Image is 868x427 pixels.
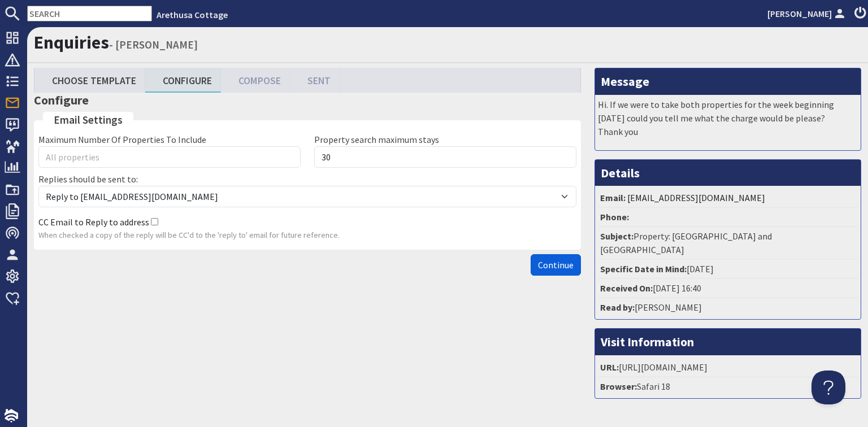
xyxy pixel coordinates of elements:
[38,146,301,168] input: All properties
[38,216,149,228] label: CC Email to Reply to address
[598,358,858,377] li: [URL][DOMAIN_NAME]
[600,230,633,242] strong: Subject:
[811,371,845,404] iframe: Toggle Customer Support
[598,260,858,279] li: [DATE]
[157,9,228,20] a: Arethusa Cottage
[627,192,765,203] a: [EMAIL_ADDRESS][DOMAIN_NAME]
[109,38,198,51] small: - [PERSON_NAME]
[54,113,123,127] span: translation missing: en.email_settings
[221,68,290,92] a: Compose
[34,68,145,92] a: Choose Template
[531,254,581,276] button: Continue
[600,381,637,392] strong: Browser:
[595,68,861,94] h3: Message
[595,160,861,186] h3: Details
[5,409,18,422] img: staytech_i_w-64f4e8e9ee0a9c174fd5317b4b171b261742d2d393467e5bdba4413f4f884c10.svg
[598,227,858,260] li: Property: [GEOGRAPHIC_DATA] and [GEOGRAPHIC_DATA]
[595,329,861,355] h3: Visit Information
[34,31,109,54] a: Enquiries
[38,173,138,185] label: Replies should be sent to:
[34,93,581,107] h3: Configure
[598,298,858,316] li: [PERSON_NAME]
[600,282,653,294] strong: Received On:
[538,259,574,271] span: Continue
[600,211,629,223] strong: Phone:
[598,279,858,298] li: [DATE] 16:40
[38,134,206,145] label: Maximum Number Of Properties To Include
[290,68,340,92] a: Sent
[145,68,221,92] a: Configure
[27,6,152,21] input: SEARCH
[598,98,858,138] p: Hi. If we were to take both properties for the week beginning [DATE] could you tell me what the c...
[600,192,626,203] strong: Email:
[767,7,848,20] a: [PERSON_NAME]
[598,377,858,395] li: Safari 18
[314,134,439,145] label: Property search maximum stays
[600,302,635,313] strong: Read by:
[600,263,687,274] strong: Specific Date in Mind:
[38,229,576,242] p: When checked a copy of the reply will be CC'd to the 'reply to' email for future reference.
[600,361,619,373] strong: URL:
